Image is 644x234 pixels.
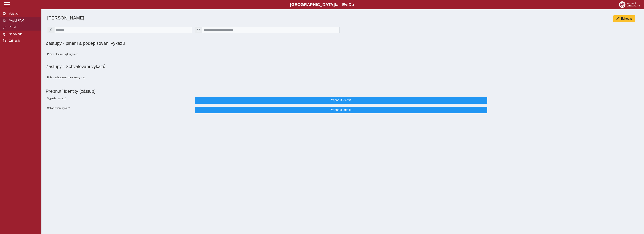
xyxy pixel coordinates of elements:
button: Přepnout identitu [195,97,487,104]
span: o [352,2,354,7]
button: Editovat [613,15,635,22]
h1: Zástupy - Schvalování výkazů [46,64,640,69]
span: Odhlásit [8,39,38,43]
div: Právo plnit mé výkazy má: [46,49,193,59]
span: Přepnout identitu [198,108,484,112]
span: Profil [8,26,38,29]
h1: Přepnutí identity (zástup) [46,87,637,95]
span: Nápověda [8,32,38,36]
span: t [335,2,336,7]
span: Editovat [621,17,632,20]
span: Přepnout identitu [198,99,484,102]
span: Výkazy [8,12,38,16]
div: Schvalování výkazů [46,105,193,115]
button: Přepnout identitu [195,107,487,113]
div: Právo schvalovat mé výkazy má: [46,72,193,83]
span: Modul PAM [8,19,38,22]
b: [GEOGRAPHIC_DATA] a - Evi [11,2,633,7]
img: logo_web_su.png [619,1,640,8]
div: Vyplnění výkazů [46,95,193,105]
h1: [PERSON_NAME] [47,15,438,21]
span: D [348,2,351,7]
h1: Zástupy - plnění a podepisování výkazů [46,41,438,46]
